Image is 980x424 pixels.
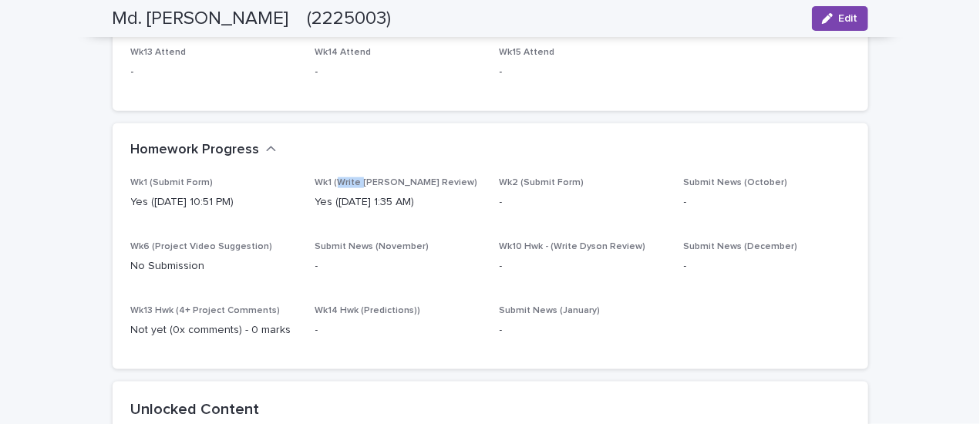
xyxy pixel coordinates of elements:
p: Not yet (0x comments) - 0 marks [131,322,297,338]
span: Wk6 (Project Video Suggestion) [131,242,273,251]
p: - [500,322,665,338]
p: - [315,258,481,274]
span: Edit [839,13,858,24]
h2: Unlocked Content [131,400,850,419]
h2: Md. [PERSON_NAME] (2225003) [113,8,392,30]
span: Wk1 (Submit Form) [131,178,214,187]
p: - [500,258,665,274]
span: Wk14 Hwk (Predictions)) [315,306,421,315]
button: Homework Progress [131,142,277,159]
p: - [500,194,665,210]
span: Submit News (November) [315,242,429,251]
span: Wk15 Attend [500,48,555,57]
p: - [315,322,481,338]
p: Yes ([DATE] 1:35 AM) [315,194,481,210]
button: Edit [812,6,868,31]
span: Wk10 Hwk - (Write Dyson Review) [500,242,646,251]
p: - [131,64,297,80]
h2: Homework Progress [131,142,260,159]
p: Yes ([DATE] 10:51 PM) [131,194,297,210]
span: Wk2 (Submit Form) [500,178,584,187]
p: - [684,258,850,274]
span: Wk1 (Write [PERSON_NAME] Review) [315,178,478,187]
span: Wk14 Attend [315,48,372,57]
p: - [684,194,850,210]
span: Wk13 Hwk (4+ Project Comments) [131,306,281,315]
p: - [315,64,481,80]
p: - [500,64,665,80]
span: Submit News (December) [684,242,798,251]
p: No Submission [131,258,297,274]
span: Submit News (January) [500,306,601,315]
span: Wk13 Attend [131,48,187,57]
span: Submit News (October) [684,178,788,187]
